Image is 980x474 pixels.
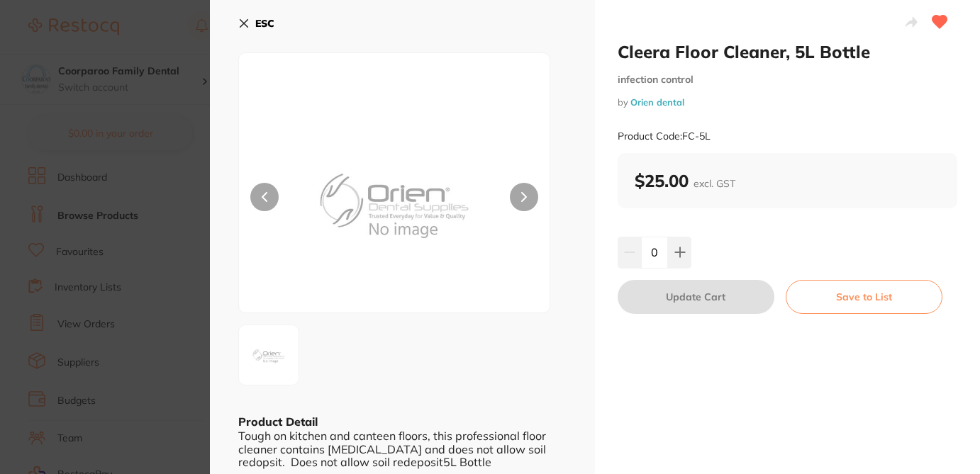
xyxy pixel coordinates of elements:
a: Orien dental [630,96,684,108]
img: LmpwZw [243,329,294,380]
small: by [618,97,957,108]
small: infection control [618,74,957,86]
h2: Cleera Floor Cleaner, 5L Bottle [618,41,957,62]
small: Product Code: FC-5L [618,130,711,142]
button: Update Cart [618,280,774,314]
b: $25.00 [635,170,735,191]
b: Product Detail [238,414,318,429]
div: Tough on kitchen and canteen floors, this professional floor cleaner contains [MEDICAL_DATA] and ... [238,429,567,468]
button: Save to List [786,280,942,314]
img: LmpwZw [301,89,488,312]
b: ESC [255,17,274,30]
span: excl. GST [694,177,735,190]
button: ESC [238,11,274,35]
